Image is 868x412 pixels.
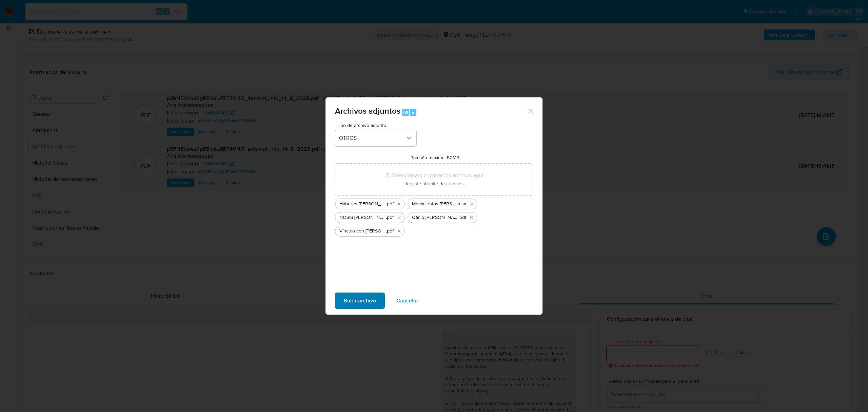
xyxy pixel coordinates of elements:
[386,201,394,207] span: .pdf
[468,213,476,222] button: Eliminar Oficio Noelia Jimena Pedraza - User ID 114604843.pdf
[396,293,418,308] span: Cancelar
[527,108,533,114] button: Cerrar
[412,214,458,221] span: Oficio [PERSON_NAME] - User ID 114604843
[468,200,476,208] button: Eliminar Movimientos Noelia Jimena Pedraza - User ID 114604843.xlsx
[457,201,466,207] span: .xlsx
[411,154,459,161] label: Tamaño máximo: 50MB
[388,293,427,309] button: Cancelar
[395,213,403,222] button: Eliminar NOSIS Nicolas Silverio Oyarzun CUIT 20340871317.pdf
[339,214,386,221] span: NOSIS [PERSON_NAME] CUIT 20340871317
[403,109,408,115] span: Alt
[339,135,406,142] span: OTROS
[335,130,416,146] button: OTROS
[335,196,533,237] ul: Archivos seleccionados
[386,228,394,235] span: .pdf
[335,105,400,117] span: Archivos adjuntos
[337,123,418,128] span: Tipo de archivo adjunto
[339,228,386,235] span: Vínculo con [PERSON_NAME] CUIT 20340871317
[412,201,457,207] span: Movimientos [PERSON_NAME] - User ID 114604843
[395,227,403,235] button: Eliminar Vínculo con Nicolas Silverio Oyarzun CUIT 20340871317.pdf
[395,200,403,208] button: Eliminar Haberes Nicolas Silverio Oyarzun CUIT 20340871317.pdf
[344,293,376,308] span: Subir archivo
[386,214,394,221] span: .pdf
[412,109,414,115] span: a
[458,214,466,221] span: .pdf
[339,201,386,207] span: Haberes [PERSON_NAME] CUIT 20340871317
[335,293,385,309] button: Subir archivo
